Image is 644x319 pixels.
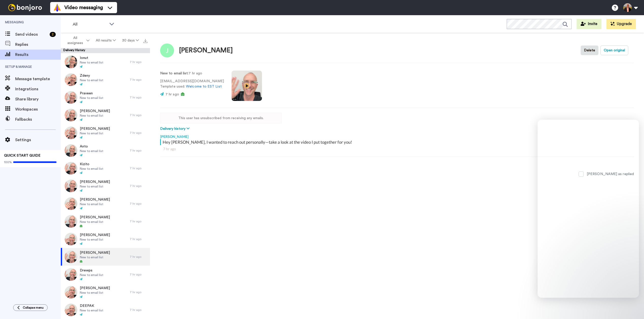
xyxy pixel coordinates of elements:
[15,86,61,92] span: Integrations
[179,47,233,54] div: [PERSON_NAME]
[62,33,93,48] button: All assignees
[80,273,103,277] span: New to email list
[80,238,110,242] span: New to email list
[61,53,150,71] a: IonutNew to email list7 hr ago
[61,212,150,230] a: [PERSON_NAME]New to email list7 hr ago
[627,302,639,314] iframe: Intercom live chat
[130,202,147,206] div: 7 hr ago
[130,148,147,153] div: 7 hr ago
[61,124,150,142] a: [PERSON_NAME]New to email list7 hr ago
[80,73,103,78] span: Zdeny
[130,219,147,223] div: 7 hr ago
[160,44,174,57] img: Image of Jeff
[80,179,110,184] span: [PERSON_NAME]
[607,19,636,29] button: Upgrade
[53,4,61,12] img: vm-color.svg
[61,301,150,319] a: DEEPAKNew to email list7 hr ago
[130,290,147,294] div: 7 hr ago
[15,31,48,37] span: Send videos
[80,78,103,82] span: New to email list
[160,126,191,132] button: Delivery history
[93,36,119,45] button: All results
[61,195,150,212] a: [PERSON_NAME]New to email list7 hr ago
[142,37,149,44] button: Export all results that match these filters now.
[186,85,222,88] a: Welcome to EST List
[15,96,61,102] span: Share library
[80,91,103,96] span: Praveen
[23,306,44,310] span: Collapse menu
[65,162,77,175] img: 36237e0c-973a-4e0c-8d23-99f2b4950979-thumb.jpg
[15,41,61,48] span: Replies
[130,184,147,188] div: 7 hr ago
[80,60,103,65] span: New to email list
[65,268,77,281] img: d217e531-3a87-4db0-95fa-a491544d250c-thumb.jpg
[80,96,103,100] span: New to email list
[80,144,103,149] span: Anto
[130,237,147,241] div: 7 hr ago
[65,91,77,104] img: 59444026-409b-4292-83f9-5ebf562cb315-thumb.jpg
[160,71,224,76] p: : 7 hr ago
[80,303,103,308] span: DEEPAK
[65,180,77,192] img: 86eb8211-2338-4305-8aa1-d154cfdbebdf-thumb.jpg
[61,142,150,159] a: AntoNew to email list7 hr ago
[65,56,77,68] img: 871e2293-df56-45fe-a66b-389d572172f0-thumb.jpg
[65,35,85,46] span: All assignees
[80,55,103,60] span: Ionut
[80,268,103,273] span: Drewps
[130,78,147,82] div: 7 hr ago
[130,272,147,277] div: 7 hr ago
[6,4,44,11] img: bj-logo-header-white.svg
[15,116,61,122] span: Fallbacks
[61,266,150,283] a: DrewpsNew to email list7 hr ago
[80,220,110,224] span: New to email list
[160,79,224,89] p: [EMAIL_ADDRESS][DOMAIN_NAME] Template used:
[80,131,110,135] span: New to email list
[577,19,601,29] a: Invite
[119,36,142,45] button: 30 days
[61,177,150,195] a: [PERSON_NAME]New to email list7 hr ago
[65,197,77,210] img: 9443738f-8f7d-4df7-9dfa-12189444db5b-thumb.jpg
[61,248,150,266] a: [PERSON_NAME]New to email list7 hr ago
[65,233,77,245] img: c46809ad-9a35-4357-8d95-b51f3bcb1e4f-thumb.jpg
[80,308,103,312] span: New to email list
[61,159,150,177] a: KizitoNew to email list7 hr ago
[73,21,107,27] span: All
[4,160,12,164] span: 100%
[143,39,147,43] img: export.svg
[80,162,103,167] span: Kizito
[130,308,147,312] div: 7 hr ago
[80,215,110,220] span: [PERSON_NAME]
[160,72,188,75] strong: New to email list
[600,46,628,55] button: Open original
[15,106,61,112] span: Workspaces
[80,255,110,259] span: New to email list
[130,131,147,135] div: 7 hr ago
[538,120,639,298] iframe: Intercom live chat
[15,76,61,82] span: Message template
[61,89,150,106] a: PraveenNew to email list7 hr ago
[80,197,110,202] span: [PERSON_NAME]
[130,113,147,117] div: 7 hr ago
[65,304,77,316] img: 6b423d92-1866-444c-ad62-c9dc95158c46-thumb.jpg
[80,126,110,131] span: [PERSON_NAME]
[4,154,41,157] span: QUICK START GUIDE
[15,137,61,143] span: Settings
[80,232,110,238] span: [PERSON_NAME]
[65,126,77,139] img: 8d4ddcea-4219-475e-aa36-cb28cc4e5fa3-thumb.jpg
[65,215,77,228] img: 1389c9ce-dc99-405a-863e-d92e605f8725-thumb.jpg
[64,4,103,11] span: Video messaging
[80,291,110,295] span: New to email list
[65,286,77,299] img: 00d3adbe-cc0d-4d01-b67e-6d7d4b58a21a-thumb.jpg
[160,132,634,139] div: [PERSON_NAME]
[80,149,103,153] span: New to email list
[130,255,147,259] div: 7 hr ago
[130,60,147,64] div: 7 hr ago
[130,95,147,99] div: 7 hr ago
[163,146,631,152] div: 7 hr ago
[15,52,61,58] span: Results
[61,48,150,53] div: Delivery History
[80,250,110,255] span: [PERSON_NAME]
[65,109,77,121] img: 5ddd168a-19e5-49ec-9983-5b9813604f57-thumb.jpg
[165,93,179,96] span: 7 hr ago
[80,184,110,188] span: New to email list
